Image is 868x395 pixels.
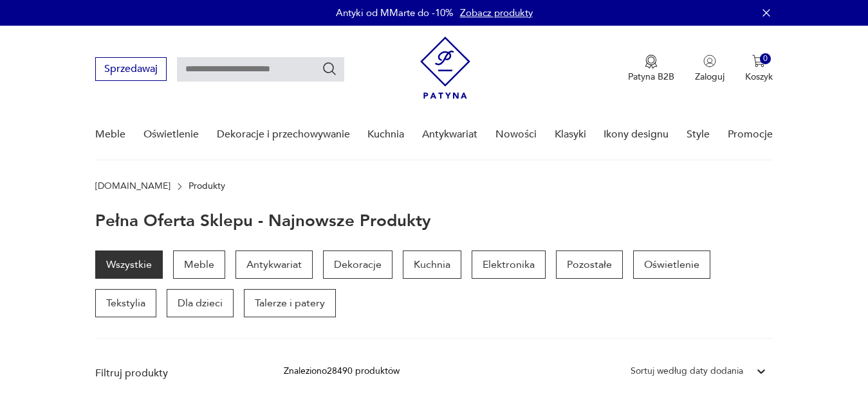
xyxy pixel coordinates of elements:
[631,364,743,378] div: Sortuj według daty dodania
[95,289,156,317] a: Tekstylia
[217,110,350,159] a: Dekoracje i przechowywanie
[745,71,773,83] p: Koszyk
[728,110,773,159] a: Promocje
[95,57,167,81] button: Sprzedawaj
[687,110,710,159] a: Style
[189,181,225,191] p: Produkty
[628,71,674,83] p: Patyna B2B
[95,250,163,279] a: Wszystkie
[555,110,586,159] a: Klasyki
[95,66,167,75] a: Sprzedawaj
[460,6,533,19] a: Zobacz produkty
[403,250,461,279] a: Kuchnia
[284,364,400,378] div: Znaleziono 28490 produktów
[235,250,313,279] a: Antykwariat
[244,289,336,317] a: Talerze i patery
[752,55,765,67] img: Ikona koszyka
[703,55,716,67] img: Ikonka użytkownika
[167,289,234,317] a: Dla dzieci
[604,110,669,159] a: Ikony designu
[322,61,337,76] button: Szukaj
[95,181,171,191] a: [DOMAIN_NAME]
[336,6,454,19] p: Antyki od MMarte do -10%
[420,37,470,99] img: Patyna - sklep z meblami i dekoracjami vintage
[95,110,125,159] a: Meble
[745,55,773,83] button: 0Koszyk
[95,212,431,230] h1: Pełna oferta sklepu - najnowsze produkty
[143,110,199,159] a: Oświetlenie
[556,250,623,279] a: Pozostałe
[95,366,253,380] p: Filtruj produkty
[633,250,710,279] a: Oświetlenie
[173,250,225,279] a: Meble
[422,110,477,159] a: Antykwariat
[760,53,771,64] div: 0
[367,110,404,159] a: Kuchnia
[495,110,537,159] a: Nowości
[645,55,658,69] img: Ikona medalu
[628,55,674,83] a: Ikona medaluPatyna B2B
[695,71,725,83] p: Zaloguj
[323,250,392,279] a: Dekoracje
[695,55,725,83] button: Zaloguj
[628,55,674,83] button: Patyna B2B
[472,250,546,279] a: Elektronika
